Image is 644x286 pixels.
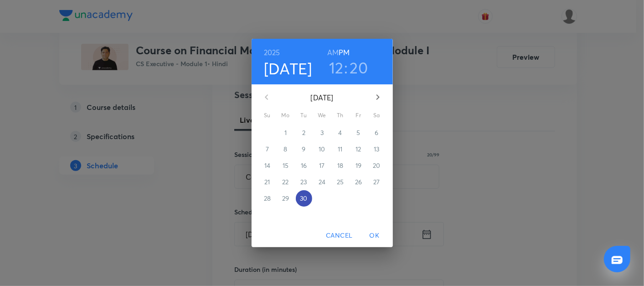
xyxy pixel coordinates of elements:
span: Th [332,111,349,120]
button: PM [339,46,350,59]
span: We [314,111,330,120]
button: Cancel [322,227,356,244]
button: [DATE] [264,59,312,78]
button: 2025 [264,46,280,59]
span: OK [364,230,386,241]
span: Su [259,111,276,120]
button: OK [360,227,389,244]
span: Fr [350,111,367,120]
button: 30 [296,190,312,207]
button: 20 [350,58,368,77]
span: Mo [278,111,294,120]
span: Sa [369,111,385,120]
span: Cancel [326,230,352,241]
span: Tu [296,111,312,120]
p: [DATE] [278,92,367,103]
button: 12 [329,58,344,77]
h3: : [344,58,348,77]
p: 30 [300,194,307,203]
button: AM [327,46,339,59]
